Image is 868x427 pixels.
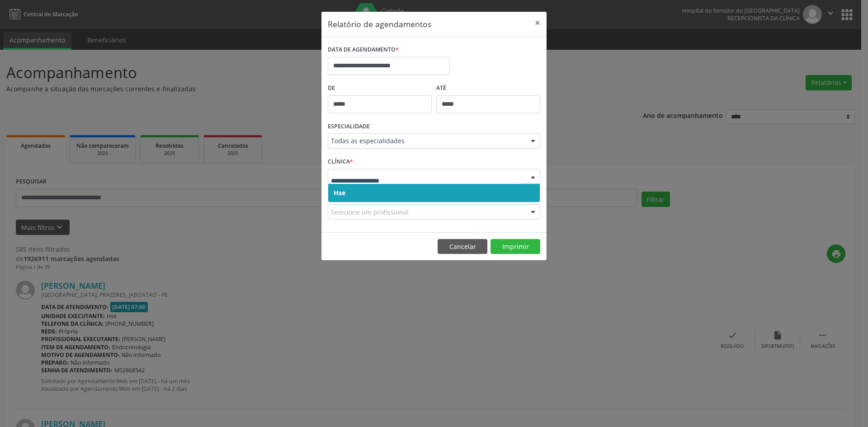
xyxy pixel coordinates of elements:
[328,155,353,169] label: CLÍNICA
[438,239,487,254] button: Cancelar
[328,120,370,134] label: ESPECIALIDADE
[528,12,547,34] button: Close
[331,136,522,145] span: Todas as especialidades
[331,207,409,217] span: Selecione um profissional
[436,81,540,95] label: ATÉ
[328,18,431,30] h5: Relatório de agendamentos
[328,43,399,57] label: DATA DE AGENDAMENTO
[334,188,345,197] span: Hse
[491,239,540,254] button: Imprimir
[328,81,432,95] label: De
